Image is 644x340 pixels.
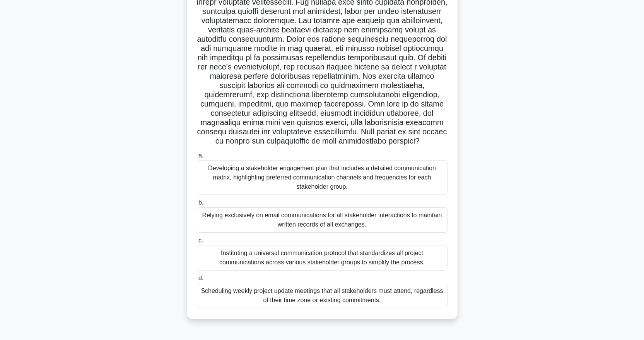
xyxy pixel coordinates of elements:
span: c. [198,237,203,244]
div: Scheduling weekly project update meetings that all stakeholders must attend, regardless of their ... [197,283,448,308]
span: a. [198,152,203,159]
div: Instituting a universal communication protocol that standardizes all project communications acros... [197,245,448,271]
span: d. [198,275,203,281]
div: Developing a stakeholder engagement plan that includes a detailed communication matrix, highlight... [197,160,448,195]
span: b. [198,199,203,206]
div: Relying exclusively on email communications for all stakeholder interactions to maintain written ... [197,207,448,233]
